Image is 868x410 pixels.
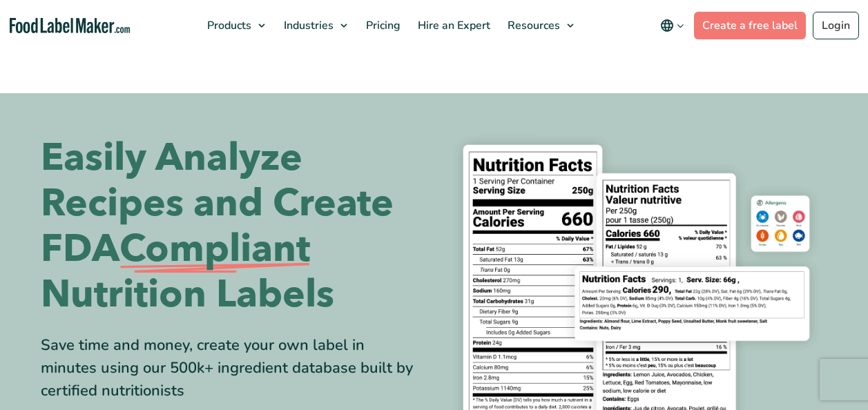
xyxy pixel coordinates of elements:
[119,226,310,272] span: Compliant
[41,135,424,318] h1: Easily Analyze Recipes and Create FDA Nutrition Labels
[503,18,561,33] span: Resources
[694,12,806,39] a: Create a free label
[280,18,335,33] span: Industries
[414,18,492,33] span: Hire an Expert
[203,18,253,33] span: Products
[362,18,402,33] span: Pricing
[41,334,424,402] div: Save time and money, create your own label in minutes using our 500k+ ingredient database built b...
[813,12,859,39] a: Login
